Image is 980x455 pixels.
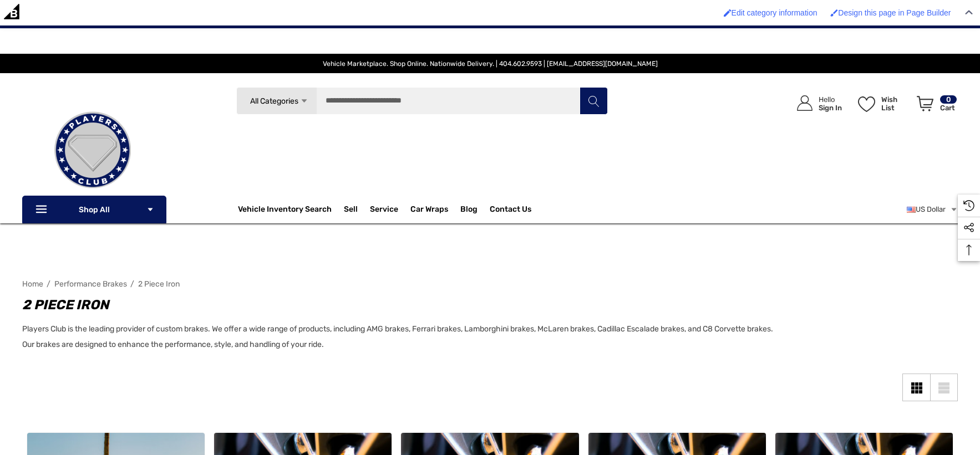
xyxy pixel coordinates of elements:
[963,200,974,211] svg: Recently Viewed
[902,374,930,401] a: Grid View
[819,95,842,104] p: Hello
[410,205,448,217] span: Car Wraps
[238,205,332,217] a: Vehicle Inventory Search
[912,84,958,127] a: Cart with 0 items
[797,95,813,111] svg: Icon User Account
[22,279,43,289] a: Home
[940,104,957,112] p: Cart
[34,203,51,216] svg: Icon Line
[830,9,838,17] img: Enabled brush for page builder edit.
[250,96,298,106] span: All Categories
[881,95,911,112] p: Wish List
[718,3,823,23] a: Enabled brush for category edit Edit category information
[940,95,957,104] p: 0
[22,321,775,352] p: Players Club is the leading provider of custom brakes. We offer a wide range of products, includi...
[963,222,974,233] svg: Social Media
[958,244,980,255] svg: Top
[732,8,817,17] span: Edit category information
[344,198,370,221] a: Sell
[300,97,308,105] svg: Icon Arrow Down
[460,205,478,217] a: Blog
[784,84,847,122] a: Sign in
[370,205,398,217] a: Service
[858,96,875,112] svg: Wish List
[344,205,358,217] span: Sell
[22,295,775,315] h1: 2 Piece Iron
[490,205,531,217] a: Contact Us
[236,87,317,115] a: All Categories Icon Arrow Down Icon Arrow Up
[138,279,180,289] a: 2 Piece Iron
[853,84,912,122] a: Wish List Wish List
[819,104,842,112] p: Sign In
[580,87,607,115] button: Search
[37,95,148,206] img: Players Club | Cars For Sale
[22,274,958,294] nav: Breadcrumb
[724,9,732,17] img: Enabled brush for category edit
[410,198,460,221] a: Car Wraps
[965,10,973,15] img: Close Admin Bar
[838,8,951,17] span: Design this page in Page Builder
[907,198,958,221] a: USD
[917,96,933,111] svg: Review Your Cart
[22,196,166,223] p: Shop All
[54,279,127,289] a: Performance Brakes
[825,3,956,23] a: Enabled brush for page builder edit. Design this page in Page Builder
[930,374,958,401] a: List View
[323,60,658,68] span: Vehicle Marketplace. Shop Online. Nationwide Delivery. | 404.602.9593 | [EMAIL_ADDRESS][DOMAIN_NAME]
[146,206,154,213] svg: Icon Arrow Down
